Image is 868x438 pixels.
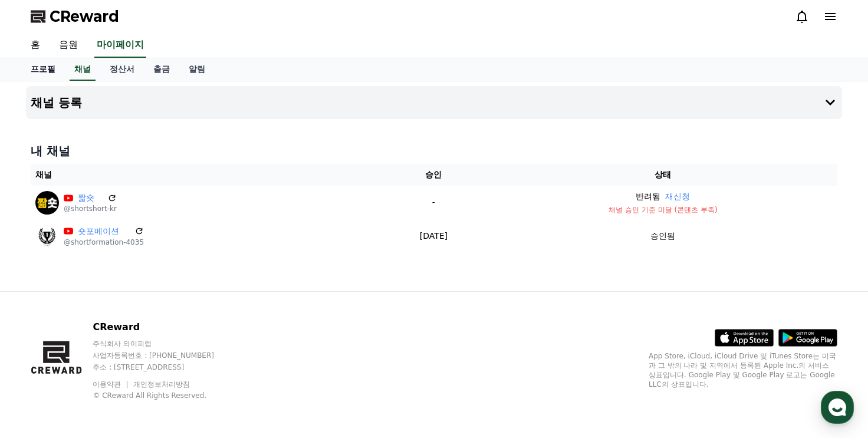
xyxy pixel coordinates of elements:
[494,205,833,215] p: 채널 승인 기준 미달 (콘텐츠 부족)
[133,380,190,388] a: 개인정보처리방침
[64,238,144,247] p: @shortformation-4035
[636,190,660,203] p: 반려됨
[182,358,196,367] span: 설정
[379,164,489,186] th: 승인
[100,58,144,81] a: 정산서
[50,33,87,58] a: 음원
[93,351,236,360] p: 사업자등록번호 : [PHONE_NUMBER]
[37,358,44,367] span: 홈
[489,164,837,186] th: 상태
[93,320,236,334] p: CReward
[26,86,842,119] button: 채널 등록
[64,204,117,213] p: @shortshort-kr
[35,191,59,215] img: 짧숏
[650,230,675,242] p: 승인됨
[21,33,50,58] a: 홈
[108,358,122,368] span: 대화
[31,96,82,109] h4: 채널 등록
[152,340,226,370] a: 설정
[144,58,179,81] a: 출금
[93,363,236,372] p: 주소 : [STREET_ADDRESS]
[665,190,690,203] button: 재신청
[78,225,130,238] a: 숏포메이션
[179,58,215,81] a: 알림
[31,164,379,186] th: 채널
[78,192,103,204] a: 짧숏
[31,143,837,159] h4: 내 채널
[50,7,119,26] span: CReward
[94,33,146,58] a: 마이페이지
[383,196,484,209] p: -
[383,230,484,242] p: [DATE]
[70,58,96,81] a: 채널
[21,58,65,81] a: 프로필
[35,224,59,248] img: 숏포메이션
[649,351,837,389] p: App Store, iCloud, iCloud Drive 및 iTunes Store는 미국과 그 밖의 나라 및 지역에서 등록된 Apple Inc.의 서비스 상표입니다. Goo...
[93,339,236,348] p: 주식회사 와이피랩
[93,391,236,400] p: © CReward All Rights Reserved.
[78,340,152,370] a: 대화
[31,7,119,26] a: CReward
[93,380,130,388] a: 이용약관
[4,340,78,370] a: 홈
